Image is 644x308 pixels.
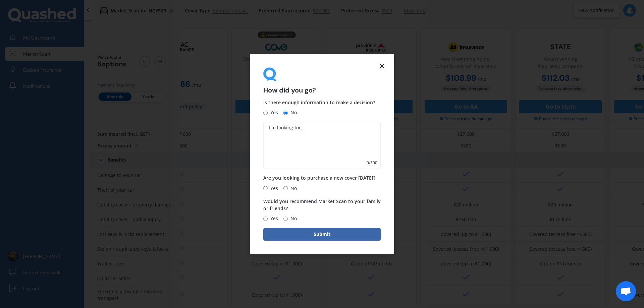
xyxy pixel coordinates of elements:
span: 0 / 500 [367,160,377,167]
span: Yes [268,214,278,223]
input: No [283,217,288,221]
span: No [288,184,297,192]
input: No [283,186,288,190]
span: Would you recommend Market Scan to your family or friends? [263,198,381,211]
span: Is there enough information to make a decision? [263,100,375,106]
span: Yes [268,109,278,117]
input: No [283,111,288,115]
span: Yes [268,184,278,192]
div: How did you go? [263,67,381,94]
span: No [288,214,297,223]
button: Submit [263,228,381,241]
a: Open chat [616,281,636,301]
span: No [288,109,297,117]
input: Yes [263,111,268,115]
span: Are you looking to purchase a new cover [DATE]? [263,175,375,181]
input: Yes [263,186,268,190]
input: Yes [263,217,268,221]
